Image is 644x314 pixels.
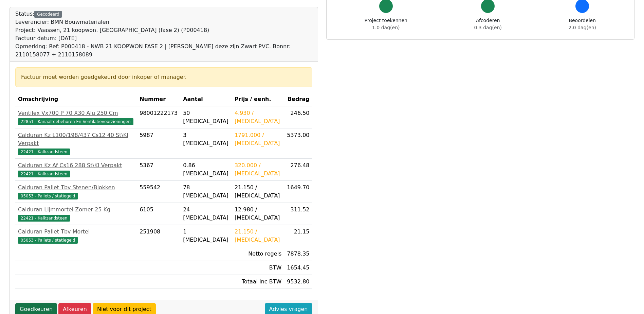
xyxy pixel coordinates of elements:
td: 98001222173 [137,106,180,128]
span: 22421 - Kalkzandsteen [18,215,70,222]
td: 9532.80 [284,275,312,289]
a: Calduran Pallet Tbv Mortel05053 - Pallets / statiegeld [18,228,134,244]
th: Bedrag [284,92,312,106]
td: 5373.00 [284,128,312,159]
td: 559542 [137,181,180,203]
div: 21.150 / [MEDICAL_DATA] [235,228,281,244]
div: Calduran Kz Af Cs16 288 St\Kl Verpakt [18,161,134,170]
div: Project: Vaassen, 21 koopwon. [GEOGRAPHIC_DATA] (fase 2) (P000418) [15,26,312,34]
div: 1 [MEDICAL_DATA] [183,228,229,244]
td: Totaal inc BTW [232,275,284,289]
th: Prijs / eenh. [232,92,284,106]
td: 251908 [137,225,180,247]
a: Calduran Kz L100/198/437 Cs12 40 St\Kl Verpakt22421 - Kalkzandsteen [18,131,134,156]
span: 22851 - Kanaaltoebehoren En Ventilatievoorzieningen [18,118,133,125]
td: 7878.35 [284,247,312,261]
div: 12.980 / [MEDICAL_DATA] [235,206,281,222]
div: Calduran Lijmmortel Zomer 25 Kg [18,206,134,214]
div: 50 [MEDICAL_DATA] [183,109,229,125]
td: 276.48 [284,159,312,181]
td: 6105 [137,203,180,225]
span: 0.3 dag(en) [474,25,502,30]
a: Calduran Lijmmortel Zomer 25 Kg22421 - Kalkzandsteen [18,206,134,222]
div: Afcoderen [474,17,502,31]
div: Beoordelen [569,17,596,31]
div: Project toekennen [365,17,407,31]
span: 22421 - Kalkzandsteen [18,149,70,155]
td: Netto regels [232,247,284,261]
div: 21.150 / [MEDICAL_DATA] [235,184,281,200]
div: 78 [MEDICAL_DATA] [183,184,229,200]
div: Calduran Pallet Tbv Stenen/Blokken [18,184,134,192]
a: Ventilex Vx700 P 70 X30 Alu 250 Cm22851 - Kanaaltoebehoren En Ventilatievoorzieningen [18,109,134,125]
a: Calduran Pallet Tbv Stenen/Blokken05053 - Pallets / statiegeld [18,184,134,200]
td: 1649.70 [284,181,312,203]
th: Nummer [137,92,180,106]
span: 05053 - Pallets / statiegeld [18,237,78,244]
th: Omschrijving [15,92,137,106]
td: 5987 [137,128,180,159]
div: Status: [15,10,312,59]
div: 320.000 / [MEDICAL_DATA] [235,161,281,178]
td: BTW [232,261,284,275]
span: 1.0 dag(en) [372,25,400,30]
td: 21.15 [284,225,312,247]
div: Factuur datum: [DATE] [15,34,312,42]
div: 3 [MEDICAL_DATA] [183,131,229,147]
div: 1791.000 / [MEDICAL_DATA] [235,131,281,147]
div: 4.930 / [MEDICAL_DATA] [235,109,281,125]
div: Ventilex Vx700 P 70 X30 Alu 250 Cm [18,109,134,117]
div: Gecodeerd [34,11,62,18]
span: 22421 - Kalkzandsteen [18,171,70,177]
a: Calduran Kz Af Cs16 288 St\Kl Verpakt22421 - Kalkzandsteen [18,161,134,178]
th: Aantal [180,92,232,106]
td: 5367 [137,159,180,181]
td: 1654.45 [284,261,312,275]
span: 05053 - Pallets / statiegeld [18,193,78,199]
td: 311.52 [284,203,312,225]
div: 24 [MEDICAL_DATA] [183,206,229,222]
div: Calduran Kz L100/198/437 Cs12 40 St\Kl Verpakt [18,131,134,147]
div: Factuur moet worden goedgekeurd door inkoper of manager. [21,73,307,81]
span: 2.0 dag(en) [569,25,596,30]
div: Calduran Pallet Tbv Mortel [18,228,134,236]
div: Opmerking: Ref: P000418 - NWB 21 KOOPWON FASE 2 | [PERSON_NAME] deze zijn Zwart PVC. Bonnr: 21101... [15,42,312,59]
td: 246.50 [284,106,312,128]
div: Leverancier: BMN Bouwmaterialen [15,18,312,26]
div: 0.86 [MEDICAL_DATA] [183,161,229,178]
